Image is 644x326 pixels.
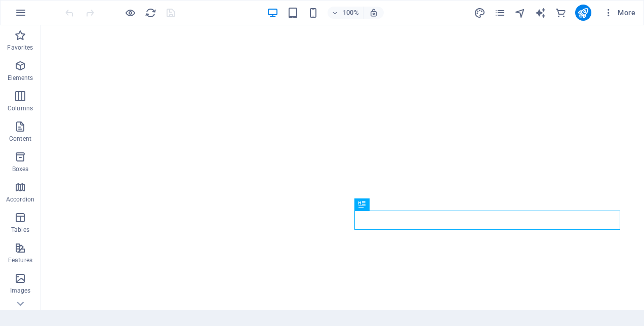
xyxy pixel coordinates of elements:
[514,7,526,19] i: Navigator
[555,7,567,19] button: commerce
[535,7,546,19] i: AI Writer
[494,7,506,19] button: pages
[8,104,33,112] p: Columns
[577,7,589,19] i: Publish
[575,5,591,21] button: publish
[535,7,547,19] button: text_generator
[144,7,156,19] button: reload
[599,5,639,21] button: More
[514,7,527,19] button: navigator
[124,7,136,19] button: Click here to leave preview mode and continue editing
[145,7,156,19] i: Reload page
[474,7,486,19] i: Design (Ctrl+Alt+Y)
[12,165,29,173] p: Boxes
[7,44,33,52] p: Favorites
[603,8,635,18] span: More
[9,135,31,143] p: Content
[8,74,33,82] p: Elements
[10,287,31,295] p: Images
[8,256,32,264] p: Features
[343,7,359,19] h6: 100%
[11,226,29,234] p: Tables
[328,7,364,19] button: 100%
[555,7,567,19] i: Commerce
[474,7,486,19] button: design
[494,7,506,19] i: Pages (Ctrl+Alt+S)
[6,195,34,203] p: Accordion
[369,8,378,17] i: On resize automatically adjust zoom level to fit chosen device.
